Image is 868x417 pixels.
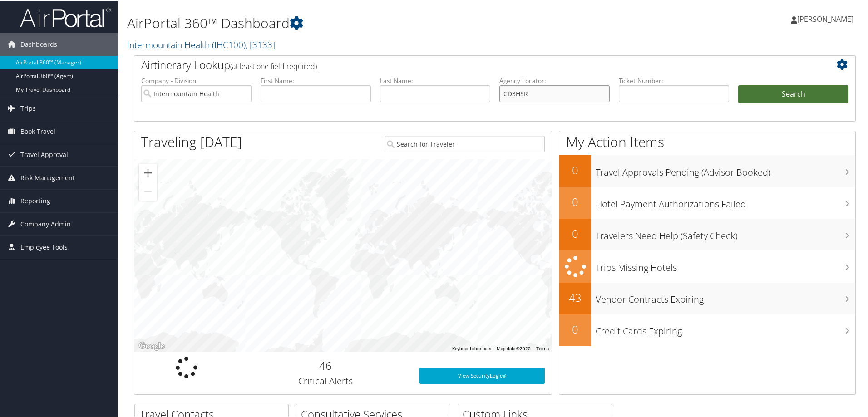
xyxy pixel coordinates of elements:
span: Trips [20,96,36,119]
a: [PERSON_NAME] [791,5,863,32]
h3: Hotel Payment Authorizations Failed [596,192,855,210]
a: 0Credit Cards Expiring [559,314,855,345]
span: Travel Approval [20,142,68,165]
span: [PERSON_NAME] [797,13,853,23]
label: Last Name: [380,75,490,84]
button: Search [738,84,848,103]
span: (at least one field required) [230,60,317,70]
button: Keyboard shortcuts [452,345,491,351]
a: 43Vendor Contracts Expiring [559,282,855,314]
span: , [ 3133 ] [246,38,275,50]
label: Company - Division: [141,75,252,84]
img: Google [137,339,167,351]
label: Agency Locator: [499,75,610,84]
h1: AirPortal 360™ Dashboard [127,13,617,32]
h2: 0 [559,193,591,209]
span: Map data ©2025 [497,345,531,350]
span: Risk Management [20,166,75,188]
span: Company Admin [20,212,71,235]
span: Book Travel [20,119,55,142]
h1: Traveling [DATE] [141,132,242,151]
span: ( IHC100 ) [212,38,246,50]
h2: 0 [559,162,591,177]
h3: Critical Alerts [246,374,406,387]
a: Terms (opens in new tab) [536,345,549,350]
label: Ticket Number: [619,75,729,84]
h1: My Action Items [559,132,855,151]
span: Employee Tools [20,235,68,258]
h3: Trips Missing Hotels [596,256,855,273]
h2: 0 [559,225,591,240]
button: Zoom in [139,163,157,181]
label: First Name: [261,75,371,84]
button: Zoom out [139,182,157,200]
a: Open this area in Google Maps (opens a new window) [137,339,167,351]
h2: 0 [559,321,591,336]
h2: 46 [246,357,406,373]
span: Dashboards [20,32,57,55]
a: 0Travel Approvals Pending (Advisor Booked) [559,154,855,186]
a: View SecurityLogic® [419,367,545,383]
h2: Airtinerary Lookup [141,56,789,72]
img: airportal-logo.png [20,6,111,27]
a: 0Hotel Payment Authorizations Failed [559,186,855,218]
h3: Vendor Contracts Expiring [596,288,855,305]
input: Search for Traveler [385,135,545,152]
a: Trips Missing Hotels [559,250,855,282]
h2: 43 [559,289,591,304]
span: Reporting [20,189,50,211]
h3: Credit Cards Expiring [596,319,855,337]
h3: Travelers Need Help (Safety Check) [596,224,855,241]
a: 0Travelers Need Help (Safety Check) [559,218,855,250]
a: Intermountain Health [127,38,275,50]
h3: Travel Approvals Pending (Advisor Booked) [596,161,855,178]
